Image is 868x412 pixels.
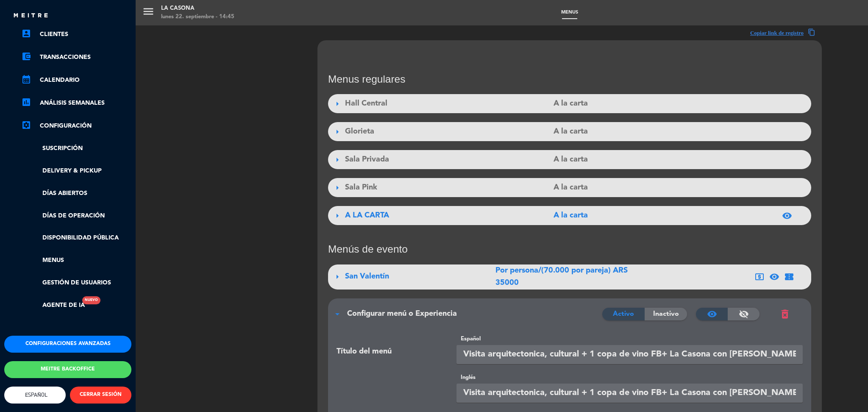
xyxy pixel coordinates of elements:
a: account_balance_walletTransacciones [21,52,131,62]
a: Delivery & Pickup [21,166,131,176]
button: Meitre backoffice [4,361,131,378]
a: Días de Operación [21,211,131,221]
i: assessment [21,97,31,107]
a: assessmentANÁLISIS SEMANALES [21,98,131,108]
a: account_boxClientes [21,29,131,39]
i: account_balance_wallet [21,51,31,61]
a: Menus [21,256,131,265]
button: CERRAR SESIÓN [70,387,131,404]
a: Disponibilidad pública [21,233,131,243]
a: Configuración [21,121,131,131]
a: calendar_monthCalendario [21,75,131,85]
a: Suscripción [21,144,131,153]
div: Nuevo [82,296,100,304]
img: MEITRE [13,13,49,19]
button: Configuraciones avanzadas [4,336,131,353]
a: Días abiertos [21,189,131,198]
a: Agente de IANuevo [21,301,85,310]
a: Gestión de usuarios [21,278,131,288]
span: Español [23,392,47,398]
i: calendar_month [21,74,31,84]
i: account_box [21,28,31,39]
i: settings_applications [21,120,31,130]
